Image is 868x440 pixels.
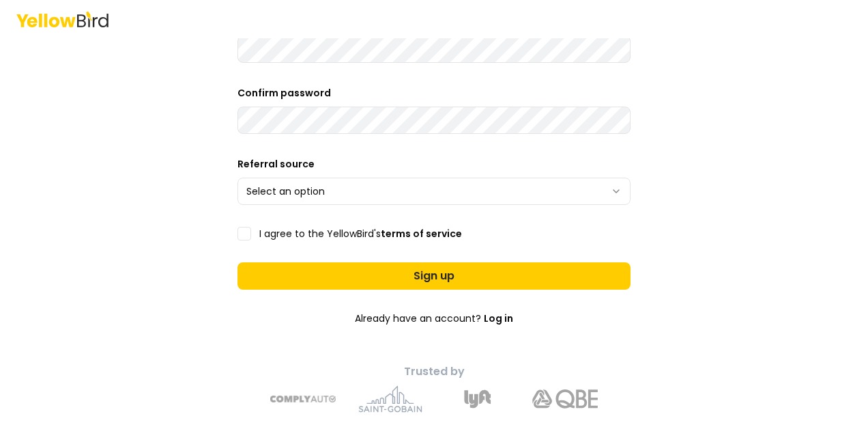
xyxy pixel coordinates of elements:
a: terms of service [381,227,462,240]
label: I agree to the YellowBird's [259,229,462,238]
label: Confirm password [237,86,331,100]
label: Referral source [237,157,315,171]
p: Already have an account? [237,312,631,325]
a: Log in [484,312,513,325]
button: Sign up [237,262,631,290]
p: Trusted by [237,363,631,380]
